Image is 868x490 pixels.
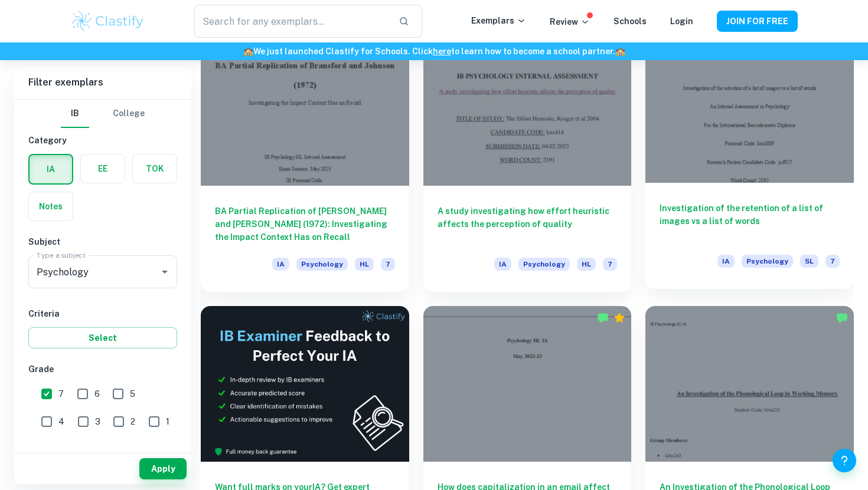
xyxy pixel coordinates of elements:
span: SL [800,255,818,268]
span: 6 [94,387,100,400]
h6: BA Partial Replication of [PERSON_NAME] and [PERSON_NAME] (1972): Investigating the Impact Contex... [215,205,395,244]
span: 5 [130,387,135,400]
span: 1 [166,415,169,428]
img: Thumbnail [201,306,409,462]
a: BA Partial Replication of [PERSON_NAME] and [PERSON_NAME] (1972): Investigating the Impact Contex... [201,29,409,291]
span: 7 [58,387,64,400]
span: IA [717,255,735,268]
button: Select [28,327,177,348]
h6: Subject [28,235,177,248]
a: Investigation of the retention of a list of images vs a list of wordsIAPsychologySL7 [645,29,854,291]
a: here [433,47,451,56]
button: Help and Feedback [833,449,856,472]
button: TOK [133,154,177,183]
span: Psychology [296,258,348,271]
input: Search for any exemplars... [194,5,389,38]
span: 2 [130,415,135,428]
img: Marked [597,312,609,324]
button: IA [30,155,72,183]
label: Type a subject [37,250,86,260]
span: 4 [58,415,64,428]
h6: Filter exemplars [14,66,191,99]
h6: Criteria [28,307,177,320]
h6: We just launched Clastify for Schools. Click to learn how to become a school partner. [2,45,866,58]
span: Psychology [518,258,570,271]
span: 3 [95,415,100,428]
h6: Level [28,448,177,461]
a: A study investigating how effort heuristic affects the perception of qualityIAPsychologyHL7 [423,29,632,291]
span: 7 [381,258,395,271]
span: IA [494,258,511,271]
span: HL [355,258,374,271]
span: 🏫 [615,47,625,56]
button: JOIN FOR FREE [717,11,798,32]
button: College [113,100,145,128]
img: Clastify logo [70,9,145,33]
h6: Grade [28,363,177,376]
a: Schools [614,17,647,26]
span: IA [272,258,289,271]
button: Apply [139,458,187,479]
h6: Investigation of the retention of a list of images vs a list of words [660,202,840,241]
div: Premium [614,312,625,324]
span: 7 [603,258,617,271]
button: EE [81,154,125,183]
a: Login [670,17,693,26]
button: Notes [29,192,73,221]
button: Open [156,264,173,280]
button: IB [61,100,89,128]
span: 🏫 [243,47,253,56]
h6: A study investigating how effort heuristic affects the perception of quality [438,205,618,244]
p: Exemplars [471,14,526,27]
span: HL [577,258,596,271]
h6: Category [28,134,177,147]
div: Filter type choice [61,100,145,128]
span: Psychology [742,255,793,268]
p: Review [550,15,590,28]
img: Marked [836,312,848,324]
span: 7 [825,255,840,268]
